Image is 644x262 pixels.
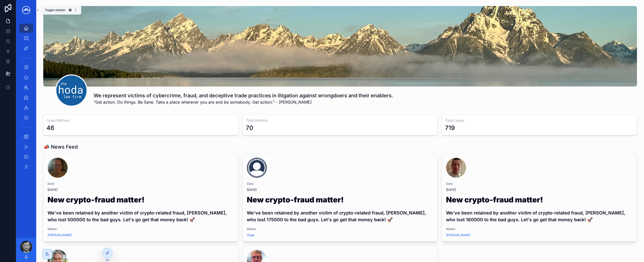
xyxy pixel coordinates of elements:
[446,233,470,237] a: [PERSON_NAME]
[247,188,433,192] span: [DATE]
[48,209,234,223] h4: We've been retained by another victim of crypto-related fraud, [PERSON_NAME], who lost 500000 to ...
[47,118,235,123] h3: Open Matters
[48,227,234,231] span: Matter
[246,118,434,123] h3: Total Matters
[43,143,78,150] h1: 📣 News Feed
[94,92,393,99] h1: We represent victims of cybercrime, fraud, and deceptive trade practices in litigation against wr...
[48,182,234,186] span: Date
[48,196,234,205] h1: New crypto-fraud matter!
[47,124,54,132] div: 46
[446,196,633,205] h1: New crypto-fraud matter!
[247,196,433,205] h1: New crypto-fraud matter!
[94,99,393,105] span: "Get action. Do things. Be Sane. Take a place wherever you are and be somebody. Get action." - [P...
[247,233,254,237] a: Gage
[20,6,32,14] img: App logo
[446,188,633,192] span: [DATE]
[446,227,633,231] span: Matter
[446,209,633,223] h4: We've been retained by another victim of crypto-related fraud, [PERSON_NAME], who lost 160000 to ...
[445,118,634,123] h3: Total Leads
[246,124,253,132] div: 70
[247,227,433,231] span: Matter
[74,8,78,12] span: \
[445,124,455,132] div: 719
[247,209,433,223] h4: We've been retained by another victim of crypto-related fraud, [PERSON_NAME], who lost 175000 to ...
[45,8,66,12] span: Toggle sidebar
[48,188,234,192] span: [DATE]
[16,20,36,178] div: scrollable content
[446,182,633,186] span: Date
[247,182,433,186] span: Date
[48,233,72,237] a: [PERSON_NAME]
